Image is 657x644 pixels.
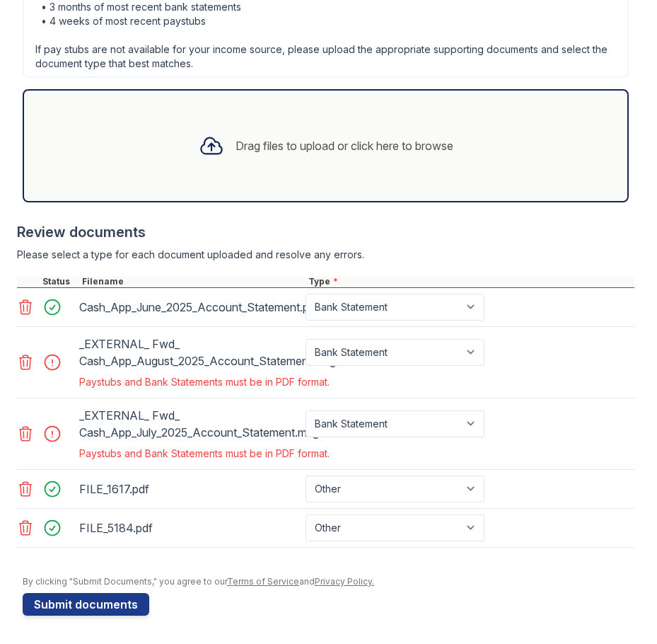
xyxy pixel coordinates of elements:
[79,296,300,318] div: Cash_App_June_2025_Account_Statement.pdf
[23,593,149,616] button: Submit documents
[79,276,306,287] div: Filename
[23,576,634,587] div: By clicking "Submit Documents," you agree to our and
[40,276,79,287] div: Status
[227,576,299,587] a: Terms of Service
[236,137,453,154] div: Drag files to upload or click here to browse
[17,248,634,262] div: Please select a type for each document uploaded and resolve any errors.
[306,276,634,287] div: Type
[79,404,300,444] div: _EXTERNAL_ Fwd_ Cash_App_July_2025_Account_Statement.msg
[79,517,300,539] div: FILE_5184.pdf
[17,222,634,242] div: Review documents
[79,333,300,372] div: _EXTERNAL_ Fwd_ Cash_App_August_2025_Account_Statement.msg
[315,576,374,587] a: Privacy Policy.
[79,375,487,389] div: Paystubs and Bank Statements must be in PDF format.
[79,447,487,461] div: Paystubs and Bank Statements must be in PDF format.
[79,478,300,500] div: FILE_1617.pdf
